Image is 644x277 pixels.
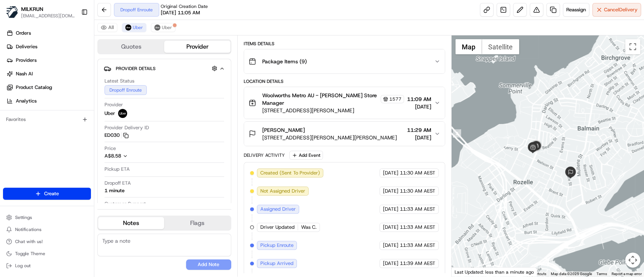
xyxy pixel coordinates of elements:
[400,260,435,267] span: 11:39 AM AEST
[164,217,230,229] button: Flags
[262,134,397,141] span: [STREET_ADDRESS][PERSON_NAME][PERSON_NAME]
[260,242,294,249] span: Pickup Enroute
[122,23,146,32] button: Uber
[105,200,146,207] span: Customer Support
[407,103,431,110] span: [DATE]
[407,95,431,103] span: 11:09 AM
[3,188,91,200] button: Create
[3,260,91,271] button: Log out
[289,151,323,160] button: Add Event
[566,6,586,13] span: Reassign
[389,96,401,102] span: 1577
[16,43,37,50] span: Deliveries
[604,6,638,13] span: Cancel Delivery
[44,190,59,197] span: Create
[262,92,379,107] span: Woolworths Metro AU - [PERSON_NAME] Store Manager
[16,98,37,104] span: Analytics
[452,267,537,277] div: Last Updated: less than a minute ago
[21,5,43,13] button: MILKRUN
[16,30,31,37] span: Orders
[244,49,445,73] button: Package Items (9)
[105,153,171,159] button: A$8.58
[154,24,160,31] img: uber-new-logo.jpeg
[625,39,640,54] button: Toggle fullscreen view
[453,129,461,138] div: 3
[97,23,117,32] button: All
[244,41,445,47] div: Items Details
[3,236,91,247] button: Chat with us!
[3,41,94,53] a: Deliveries
[161,3,208,9] span: Original Creation Date
[105,180,131,187] span: Dropoff ETA
[400,242,435,249] span: 11:33 AM AEST
[21,13,75,19] button: [EMAIL_ADDRESS][DOMAIN_NAME]
[262,126,305,134] span: [PERSON_NAME]
[15,239,43,245] span: Chat with us!
[244,122,445,146] button: [PERSON_NAME][STREET_ADDRESS][PERSON_NAME][PERSON_NAME]11:29 AM[DATE]
[260,206,296,213] span: Assigned Driver
[244,78,445,84] div: Location Details
[3,68,94,80] a: Nash AI
[383,188,398,194] span: [DATE]
[133,24,143,31] span: Uber
[3,95,94,107] a: Analytics
[15,263,31,269] span: Log out
[105,132,129,139] button: ED030
[383,224,398,231] span: [DATE]
[118,109,127,118] img: uber-new-logo.jpeg
[16,84,52,91] span: Product Catalog
[400,206,435,213] span: 11:33 AM AEST
[105,78,134,84] span: Latest Status
[16,57,37,64] span: Providers
[3,113,91,125] div: Favorites
[625,253,640,268] button: Map camera controls
[260,170,320,176] span: Created (Sent To Provider)
[105,166,130,173] span: Pickup ETA
[3,248,91,259] button: Toggle Theme
[16,70,33,77] span: Nash AI
[596,272,607,276] a: Terms
[161,9,200,16] span: [DATE] 11:05 AM
[301,224,317,231] span: Was C.
[262,107,404,114] span: [STREET_ADDRESS][PERSON_NAME]
[563,3,589,17] button: Reassign
[15,251,45,257] span: Toggle Theme
[105,124,149,131] span: Provider Delivery ID
[98,217,164,229] button: Notes
[383,260,398,267] span: [DATE]
[482,39,519,54] button: Show satellite imagery
[3,3,78,21] button: MILKRUNMILKRUN[EMAIL_ADDRESS][DOMAIN_NAME]
[455,39,482,54] button: Show street map
[244,152,285,158] div: Delivery Activity
[105,101,123,108] span: Provider
[400,188,435,194] span: 11:30 AM AEST
[125,24,131,31] img: uber-new-logo.jpeg
[105,110,115,117] span: Uber
[453,267,478,277] img: Google
[592,3,641,17] button: CancelDelivery
[407,134,431,141] span: [DATE]
[260,224,295,231] span: Driver Updated
[151,23,175,32] button: Uber
[15,214,32,220] span: Settings
[105,187,124,194] div: 1 minute
[260,188,305,194] span: Not Assigned Driver
[400,224,435,231] span: 11:33 AM AEST
[164,41,230,53] button: Provider
[262,58,307,65] span: Package Items ( 9 )
[3,224,91,235] button: Notifications
[98,41,164,53] button: Quotes
[116,66,155,72] span: Provider Details
[105,153,121,159] span: A$8.58
[453,267,478,277] a: Open this area in Google Maps (opens a new window)
[407,126,431,134] span: 11:29 AM
[3,81,94,93] a: Product Catalog
[15,226,41,233] span: Notifications
[551,272,592,276] span: Map data ©2025 Google
[400,170,435,176] span: 11:30 AM AEST
[105,145,116,152] span: Price
[104,62,225,75] button: Provider Details
[244,87,445,119] button: Woolworths Metro AU - [PERSON_NAME] Store Manager1577[STREET_ADDRESS][PERSON_NAME]11:09 AM[DATE]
